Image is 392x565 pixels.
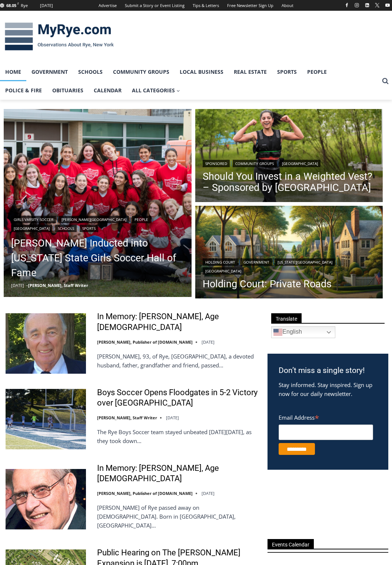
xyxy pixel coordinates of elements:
a: Local Business [175,63,229,81]
div: | | | [203,257,376,275]
div: [DATE] [40,2,53,9]
a: [GEOGRAPHIC_DATA] [11,225,52,232]
a: In Memory: [PERSON_NAME], Age [DEMOGRAPHIC_DATA] [97,311,258,333]
img: In Memory: Donald J. Demas, Age 90 [6,469,86,529]
span: Translate [271,313,302,323]
time: [DATE] [166,415,179,420]
button: View Search Form [379,75,392,88]
a: Sports [80,225,98,232]
a: [GEOGRAPHIC_DATA] [203,267,244,275]
span: All Categories [132,86,180,95]
img: en [273,328,282,337]
div: | | | | | [11,214,184,232]
span: F [17,1,19,6]
a: [PERSON_NAME], Publisher of [DOMAIN_NAME] [97,339,193,345]
a: X [373,1,382,10]
a: Boys Soccer Opens Floodgates in 5-2 Victory over [GEOGRAPHIC_DATA] [97,387,258,409]
img: Boys Soccer Opens Floodgates in 5-2 Victory over Westlake [6,389,86,449]
a: Sports [272,63,302,81]
a: People [132,216,151,223]
div: Rye [21,2,28,9]
a: [PERSON_NAME], Staff Writer [28,282,88,288]
a: People [302,63,332,81]
a: Holding Court: Private Roads [203,278,376,290]
p: Stay informed. Stay inspired. Sign up now for our daily newsletter. [279,380,377,398]
a: In Memory: [PERSON_NAME], Age [DEMOGRAPHIC_DATA] [97,463,258,484]
a: [GEOGRAPHIC_DATA] [279,160,320,167]
p: [PERSON_NAME], 93, of Rye, [GEOGRAPHIC_DATA], a devoted husband, father, grandfather and friend, ... [97,352,258,370]
p: The Rye Boys Soccer team stayed unbeated [DATE][DATE], as they took down… [97,427,258,445]
a: Real Estate [229,63,272,81]
a: Sponsored [203,160,230,167]
span: – [26,282,28,288]
span: Events Calendar [268,539,314,549]
time: [DATE] [11,282,24,288]
a: Holding Court [203,258,238,266]
time: [DATE] [202,490,215,496]
span: 68.05 [6,3,16,8]
a: [PERSON_NAME] Inducted into [US_STATE] State Girls Soccer Hall of Fame [11,236,184,280]
a: Schools [73,63,108,81]
a: [PERSON_NAME], Staff Writer [97,415,157,420]
a: Read More Holding Court: Private Roads [195,206,383,300]
a: Linkedin [363,1,372,10]
a: Should You Invest in a Weighted Vest? – Sponsored by [GEOGRAPHIC_DATA] [203,171,376,193]
a: [US_STATE][GEOGRAPHIC_DATA] [275,258,335,266]
img: In Memory: Richard Allen Hynson, Age 93 [6,313,86,374]
a: YouTube [383,1,392,10]
div: | | [203,158,376,167]
a: Government [26,63,73,81]
a: Read More Should You Invest in a Weighted Vest? – Sponsored by White Plains Hospital [195,109,383,203]
a: [PERSON_NAME][GEOGRAPHIC_DATA] [59,216,129,223]
a: English [271,326,335,338]
a: [PERSON_NAME], Publisher of [DOMAIN_NAME] [97,490,193,496]
a: Read More Rich Savage Inducted into New York State Girls Soccer Hall of Fame [4,109,192,297]
h3: Don’t miss a single story! [279,365,377,377]
a: All Categories [127,81,185,100]
a: Calendar [89,81,127,100]
a: Community Groups [233,160,276,167]
a: Community Groups [108,63,175,81]
a: Obituaries [47,81,89,100]
a: Girls Varsity Soccer [11,216,56,223]
a: Facebook [342,1,351,10]
a: Government [241,258,272,266]
a: Instagram [352,1,361,10]
img: DALLE 2025-09-08 Holding Court 2025-09-09 Private Roads [195,206,383,300]
a: Schools [55,225,77,232]
img: (PHOTO: Runner with a weighted vest. Contributed.) [195,109,383,203]
time: [DATE] [202,339,215,345]
label: Email Address [279,410,373,423]
p: [PERSON_NAME] of Rye passed away on [DEMOGRAPHIC_DATA]. Born in [GEOGRAPHIC_DATA], [GEOGRAPHIC_DA... [97,503,258,530]
img: (PHOTO: The 2025 Rye Girls Soccer Team surrounding Head Coach Rich Savage after his induction int... [4,109,192,297]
